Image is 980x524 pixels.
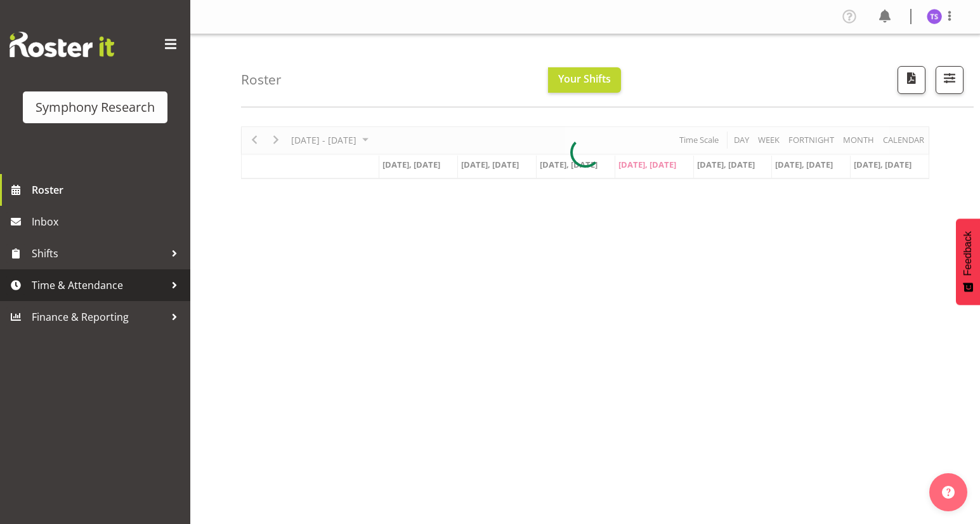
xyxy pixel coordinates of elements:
[241,72,282,87] h4: Roster
[558,72,611,86] span: Your Shifts
[10,32,114,57] img: Rosterit website logo
[898,66,925,94] button: Download a PDF of the roster according to the set date range.
[548,67,621,93] button: Your Shifts
[32,307,165,326] span: Finance & Reporting
[32,244,165,263] span: Shifts
[956,218,980,305] button: Feedback - Show survey
[927,9,942,24] img: titi-strickland1975.jpg
[936,66,964,94] button: Filter Shifts
[32,180,184,199] span: Roster
[942,486,955,499] img: help-xxl-2.png
[32,212,184,231] span: Inbox
[36,98,155,117] div: Symphony Research
[32,276,165,295] span: Time & Attendance
[962,231,974,276] span: Feedback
